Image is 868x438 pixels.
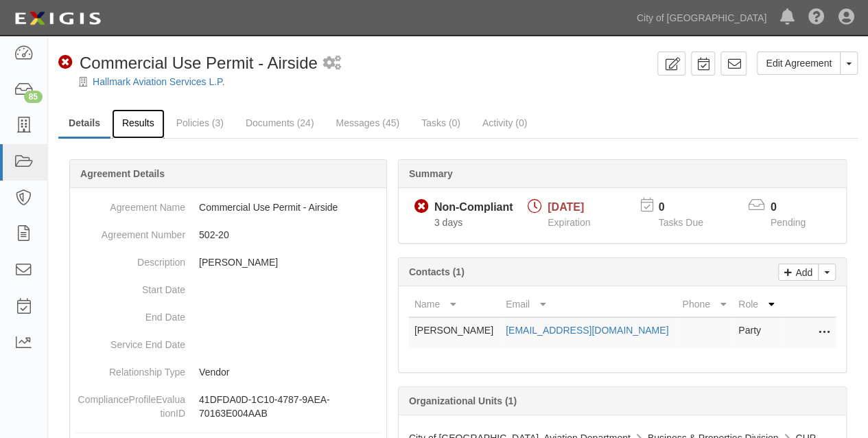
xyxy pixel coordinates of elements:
p: 41DFDA0D-1C10-4787-9AEA-70163E004AAB [199,393,381,420]
i: Help Center - Complianz [808,10,825,26]
p: [PERSON_NAME] [199,255,381,269]
div: Commercial Use Permit - Airside [58,51,318,75]
b: Summary [409,168,453,179]
span: [DATE] [548,201,584,213]
a: Policies (3) [166,109,234,137]
a: Tasks (0) [411,109,471,137]
dt: Start Date [75,276,185,297]
a: Hallmark Aviation Services L.P. [93,76,224,87]
img: logo-5460c22ac91f19d4615b14bd174203de0afe785f0fc80cf4dbbc73dc1793850b.png [10,6,105,31]
i: Non-Compliant [414,200,429,214]
span: Commercial Use Permit - Airside [80,54,318,72]
a: Activity (0) [472,109,537,137]
dd: Commercial Use Permit - Airside [75,194,381,221]
div: Non-Compliant [434,200,513,216]
i: Non-Compliant [58,56,73,70]
p: 0 [771,200,823,216]
b: Contacts (1) [409,266,465,277]
span: Expiration [548,217,590,228]
a: Results [112,109,165,139]
th: Phone [677,292,733,317]
th: Name [409,292,500,317]
i: 1 scheduled workflow [323,56,341,71]
th: Email [500,292,677,317]
dt: Agreement Name [75,194,185,214]
div: 85 [24,91,43,103]
a: Documents (24) [235,109,325,137]
a: [EMAIL_ADDRESS][DOMAIN_NAME] [506,325,668,336]
dd: Vendor [75,358,381,386]
dt: ComplianceProfileEvaluationID [75,386,185,420]
a: Edit Agreement [757,51,841,75]
span: Since 09/01/2025 [434,217,462,228]
b: Organizational Units (1) [409,395,517,406]
th: Role [733,292,781,317]
a: Add [778,264,819,281]
span: Tasks Due [658,217,703,228]
td: [PERSON_NAME] [409,317,500,348]
a: City of [GEOGRAPHIC_DATA] [630,4,773,32]
b: Agreement Details [80,168,165,179]
dt: Relationship Type [75,358,185,379]
dt: End Date [75,303,185,324]
dd: 502-20 [75,221,381,249]
dt: Agreement Number [75,221,185,242]
td: Party [733,317,781,348]
a: Messages (45) [325,109,410,137]
span: Pending [771,217,806,228]
p: 0 [658,200,720,216]
dt: Description [75,249,185,269]
a: Details [58,109,110,139]
dt: Service End Date [75,331,185,351]
p: Add [792,264,812,280]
